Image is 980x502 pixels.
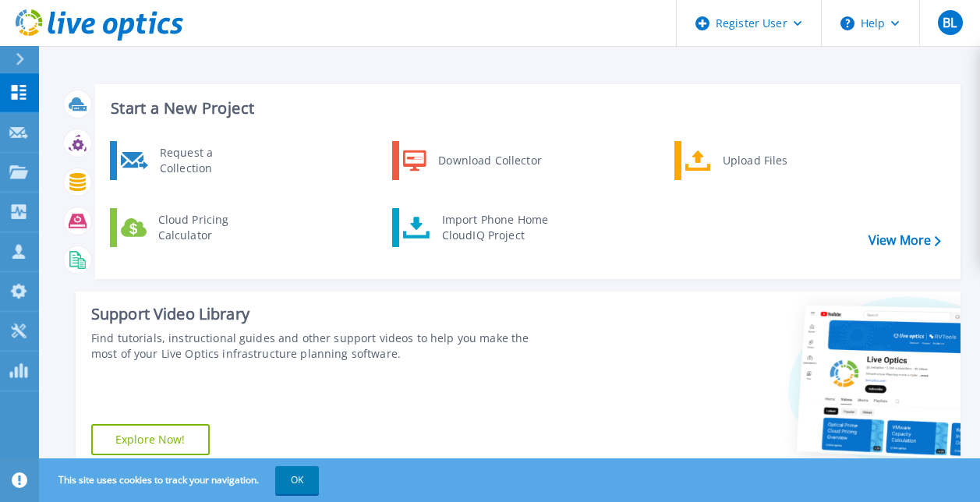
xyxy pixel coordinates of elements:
div: Cloud Pricing Calculator [150,212,266,243]
div: Import Phone Home CloudIQ Project [434,212,556,243]
button: OK [275,466,319,494]
a: Upload Files [674,141,834,180]
a: Cloud Pricing Calculator [110,208,270,247]
div: Find tutorials, instructional guides and other support videos to help you make the most of your L... [91,331,551,362]
div: Request a Collection [152,145,266,176]
a: View More [869,233,941,248]
span: This site uses cookies to track your navigation. [43,466,319,494]
h3: Start a New Project [111,100,940,117]
a: Explore Now! [91,424,210,455]
div: Support Video Library [91,304,551,324]
div: Download Collector [430,145,548,176]
div: Upload Files [715,145,830,176]
a: Download Collector [392,141,552,180]
a: Request a Collection [110,141,270,180]
span: BL [943,16,957,29]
